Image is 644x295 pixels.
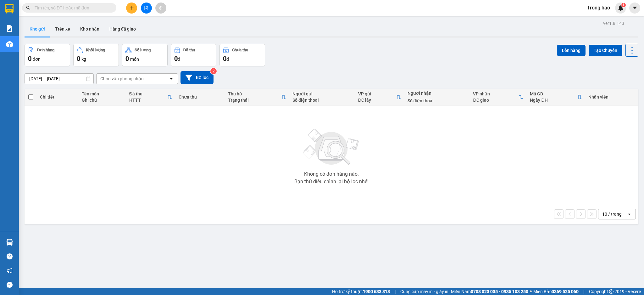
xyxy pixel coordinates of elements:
div: Khối lượng [86,48,105,52]
span: 0 [125,55,129,62]
div: Tên món [82,91,123,96]
span: notification [7,268,13,274]
input: Tìm tên, số ĐT hoặc mã đơn [35,4,109,11]
strong: 0369 525 060 [552,289,579,294]
button: Chưa thu0đ [219,44,265,66]
sup: 1 [621,3,626,7]
span: 0 [77,55,80,62]
svg: open [169,76,174,81]
button: Kho gửi [25,21,50,37]
div: 10 / trang [602,211,622,217]
button: Đơn hàng0đơn [25,44,70,66]
div: Ghi chú [82,98,123,103]
span: 0 [28,55,31,62]
button: file-add [141,3,152,14]
th: Toggle SortBy [126,89,175,105]
strong: 0708 023 035 - 0935 103 250 [471,289,528,294]
img: solution-icon [6,25,13,32]
span: 0 [174,55,178,62]
span: món [130,57,139,62]
div: Mã GD [530,91,577,96]
div: VP gửi [358,91,396,96]
div: Ngày ĐH [530,98,577,103]
div: Không có đơn hàng nào. [304,172,359,177]
span: Trong.hao [582,4,615,12]
span: 0 [223,55,226,62]
div: Số lượng [135,48,151,52]
div: Đơn hàng [37,48,54,52]
span: message [7,282,13,288]
span: search [26,6,31,10]
strong: 1900 633 818 [363,289,390,294]
img: logo-vxr [5,4,14,14]
button: Bộ lọc [180,71,214,84]
img: warehouse-icon [6,239,13,246]
input: Select a date range. [25,74,93,84]
span: file-add [144,6,148,10]
div: Bạn thử điều chỉnh lại bộ lọc nhé! [294,179,369,184]
span: caret-down [632,5,638,11]
button: caret-down [629,3,640,14]
div: VP nhận [473,91,519,96]
button: plus [126,3,137,14]
span: Cung cấp máy in - giấy in: [400,288,449,295]
span: | [583,288,584,295]
div: Số điện thoại [292,98,352,103]
span: ⚪️ [530,290,532,293]
div: Chưa thu [179,94,222,99]
div: HTTT [129,98,167,103]
div: Chưa thu [232,48,248,52]
div: Thu hộ [228,91,281,96]
div: Người gửi [292,91,352,96]
button: Hàng đã giao [104,21,141,37]
span: plus [130,6,134,10]
th: Toggle SortBy [470,89,527,105]
button: Số lượng0món [122,44,168,66]
span: copyright [609,289,613,294]
span: kg [81,57,86,62]
div: Nhân viên [588,94,635,99]
span: đơn [33,57,41,62]
span: Hỗ trợ kỹ thuật: [332,288,390,295]
th: Toggle SortBy [527,89,585,105]
span: 1 [622,3,625,7]
button: Trên xe [50,21,75,37]
span: đ [178,57,180,62]
div: ĐC giao [473,98,519,103]
svg: open [627,212,632,217]
div: ver 1.8.143 [603,20,624,27]
button: Tạo Chuyến [589,45,622,56]
sup: 2 [210,68,217,74]
div: Trạng thái [228,98,281,103]
div: Chi tiết [40,94,75,99]
span: aim [158,6,163,10]
img: icon-new-feature [618,5,624,11]
div: Đã thu [183,48,195,52]
button: Lên hàng [557,45,586,56]
span: Miền Nam [451,288,528,295]
span: question-circle [7,253,13,259]
div: Chọn văn phòng nhận [100,76,144,82]
button: Kho nhận [75,21,104,37]
button: Đã thu0đ [171,44,216,66]
img: svg+xml;base64,PHN2ZyBjbGFzcz0ibGlzdC1wbHVnX19zdmciIHhtbG5zPSJodHRwOi8vd3d3LnczLm9yZy8yMDAwL3N2Zy... [300,125,363,169]
div: Số điện thoại [408,98,467,103]
div: Đã thu [129,91,167,96]
button: Khối lượng0kg [73,44,119,66]
span: | [395,288,396,295]
button: aim [155,3,166,14]
th: Toggle SortBy [225,89,289,105]
span: đ [226,57,229,62]
th: Toggle SortBy [355,89,404,105]
div: Người nhận [408,91,467,96]
img: warehouse-icon [6,41,13,48]
div: ĐC lấy [358,98,396,103]
span: Miền Bắc [533,288,579,295]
